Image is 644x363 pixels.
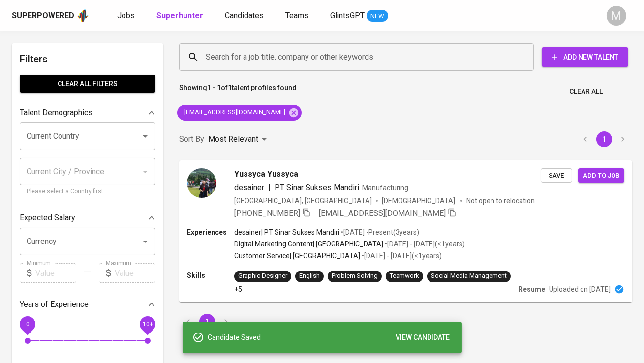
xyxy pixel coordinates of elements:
[330,10,388,22] a: GlintsGPT NEW
[117,11,135,20] span: Jobs
[519,284,545,294] p: Resume
[339,227,419,237] p: • [DATE] - Present ( 3 years )
[187,271,234,280] p: Skills
[12,8,90,23] a: Superpoweredapp logo
[549,284,611,294] p: Uploaded on [DATE]
[199,314,215,330] button: page 1
[208,130,270,149] div: Most Relevant
[234,251,360,261] p: Customer Service | [GEOGRAPHIC_DATA]
[76,8,90,23] img: app logo
[550,51,620,63] span: Add New Talent
[20,212,75,224] p: Expected Salary
[187,227,234,237] p: Experiences
[268,182,271,194] span: |
[466,196,535,206] p: Not open to relocation
[20,107,92,119] p: Talent Demographics
[596,131,612,147] button: page 1
[382,196,457,206] span: [DEMOGRAPHIC_DATA]
[35,263,76,283] input: Value
[225,11,264,20] span: Candidates
[541,168,572,183] button: Save
[179,160,632,302] a: Yussyca Yussycadesainer|PT Sinar Sukses MandiriManufacturing[GEOGRAPHIC_DATA], [GEOGRAPHIC_DATA][...
[319,209,446,218] span: [EMAIL_ADDRESS][DOMAIN_NAME]
[390,272,419,281] div: Teamwork
[179,314,235,330] nav: pagination navigation
[383,239,465,249] p: • [DATE] - [DATE] ( <1 years )
[234,183,264,192] span: desainer
[285,10,310,22] a: Teams
[26,321,29,328] span: 0
[583,170,619,181] span: Add to job
[576,131,632,147] nav: pagination navigation
[607,6,626,26] div: M
[27,187,149,197] p: Please select a Country first
[177,108,291,117] span: [EMAIL_ADDRESS][DOMAIN_NAME]
[299,272,320,281] div: English
[234,209,300,218] span: [PHONE_NUMBER]
[156,10,205,22] a: Superhunter
[234,239,383,249] p: Digital Marketing Content | [GEOGRAPHIC_DATA]
[156,11,203,20] b: Superhunter
[179,83,297,101] p: Showing of talent profiles found
[234,168,298,180] span: Yussyca Yussyca
[20,208,155,228] div: Expected Salary
[565,83,607,101] button: Clear All
[367,11,388,21] span: NEW
[234,227,339,237] p: desainer | PT Sinar Sukses Mandiri
[20,103,155,122] div: Talent Demographics
[142,321,153,328] span: 10+
[396,332,450,344] span: VIEW CANDIDATE
[138,235,152,248] button: Open
[392,329,454,347] button: VIEW CANDIDATE
[138,129,152,143] button: Open
[207,84,221,91] b: 1 - 1
[275,183,359,192] span: PT Sinar Sukses Mandiri
[187,168,216,198] img: 001a068b9224c3c4c378d98e6ee7b99c.jpg
[362,184,408,192] span: Manufacturing
[115,263,155,283] input: Value
[20,295,155,314] div: Years of Experience
[208,133,258,145] p: Most Relevant
[208,329,454,347] div: Candidate Saved
[117,10,137,22] a: Jobs
[225,10,266,22] a: Candidates
[12,10,74,22] div: Superpowered
[228,84,232,91] b: 1
[177,105,302,121] div: [EMAIL_ADDRESS][DOMAIN_NAME]
[542,47,628,67] button: Add New Talent
[20,299,89,310] p: Years of Experience
[238,272,287,281] div: Graphic Designer
[20,75,155,93] button: Clear All filters
[234,196,372,206] div: [GEOGRAPHIC_DATA], [GEOGRAPHIC_DATA]
[285,11,308,20] span: Teams
[332,272,378,281] div: Problem Solving
[360,251,442,261] p: • [DATE] - [DATE] ( <1 years )
[330,11,365,20] span: GlintsGPT
[546,170,567,181] span: Save
[28,78,148,90] span: Clear All filters
[578,168,624,183] button: Add to job
[431,272,507,281] div: Social Media Management
[234,284,242,294] p: +5
[179,133,204,145] p: Sort By
[20,51,155,67] h6: Filters
[569,86,603,98] span: Clear All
